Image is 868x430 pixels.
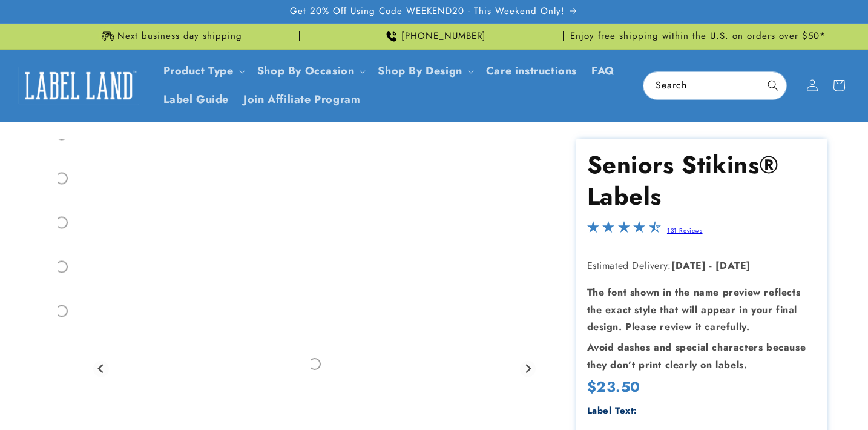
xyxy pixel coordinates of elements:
[41,201,83,243] div: Go to slide 3
[14,62,144,109] a: Label Land
[587,285,801,334] strong: The font shown in the name preview reflects the exact style that will appear in your final design...
[760,72,786,99] button: Search
[370,57,478,85] summary: Shop By Design
[163,93,229,107] span: Label Guide
[41,289,83,332] div: Go to slide 5
[667,226,703,235] a: 131 Reviews
[479,57,584,85] a: Care instructions
[257,64,355,78] span: Shop By Occasion
[587,224,661,238] span: 4.3-star overall rating
[117,30,242,42] span: Next business day shipping
[587,149,817,212] h1: Seniors Stikins® Labels
[156,85,237,114] a: Label Guide
[378,63,462,79] a: Shop By Design
[587,404,638,417] label: Label Text:
[41,157,83,199] div: Go to slide 2
[250,57,371,85] summary: Shop By Occasion
[41,245,83,288] div: Go to slide 4
[243,93,360,107] span: Join Affiliate Program
[93,361,110,377] button: Go to last slide
[41,24,300,49] div: Announcement
[401,30,486,42] span: [PHONE_NUMBER]
[568,24,827,49] div: Announcement
[18,67,139,104] img: Label Land
[587,257,817,275] p: Estimated Delivery:
[236,85,367,114] a: Join Affiliate Program
[709,259,712,273] strong: -
[156,57,250,85] summary: Product Type
[591,64,615,78] span: FAQ
[715,259,751,273] strong: [DATE]
[486,64,577,78] span: Care instructions
[587,340,806,372] strong: Avoid dashes and special characters because they don’t print clearly on labels.
[584,57,622,85] a: FAQ
[163,63,234,79] a: Product Type
[587,377,641,396] span: $23.50
[304,24,564,49] div: Announcement
[671,259,706,273] strong: [DATE]
[570,30,826,42] span: Enjoy free shipping within the U.S. on orders over $50*
[520,361,536,377] button: Next slide
[290,5,565,18] span: Get 20% Off Using Code WEEKEND20 - This Weekend Only!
